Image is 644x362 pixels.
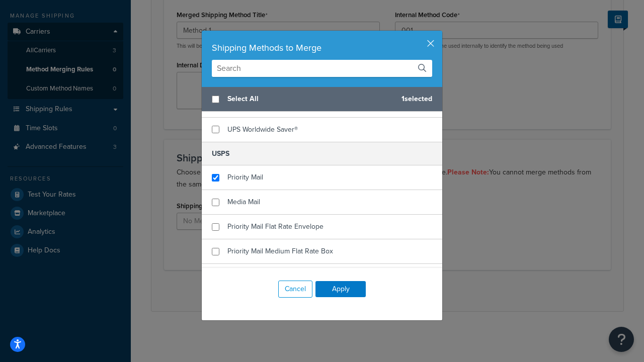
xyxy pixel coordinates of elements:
[278,281,312,298] button: Cancel
[202,142,442,165] h5: USPS
[227,92,393,106] span: Select All
[227,221,324,232] span: Priority Mail Flat Rate Envelope
[212,41,432,55] div: Shipping Methods to Merge
[227,197,260,207] span: Media Mail
[227,124,298,135] span: UPS Worldwide Saver®
[227,172,263,183] span: Priority Mail
[212,60,432,77] input: Search
[227,246,333,256] span: Priority Mail Medium Flat Rate Box
[202,87,442,112] div: 1 selected
[315,281,366,297] button: Apply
